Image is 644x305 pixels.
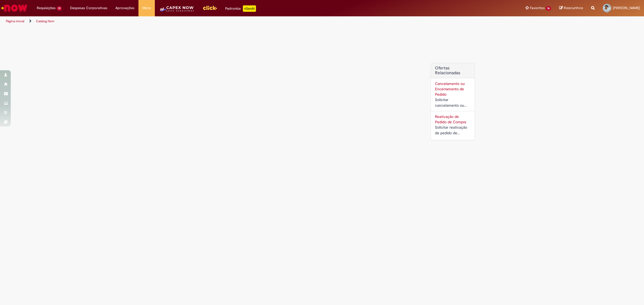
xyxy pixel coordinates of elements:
[530,5,545,11] span: Favoritos
[225,5,256,12] div: Padroniza
[435,81,465,97] a: Cancelamento ou Encerramento de Pedido
[431,63,475,140] div: Ofertas Relacionadas
[6,19,24,23] a: Página inicial
[159,5,195,16] img: CapexLogo5.png
[546,6,551,11] span: 16
[564,5,583,10] span: Rascunhos
[37,5,56,11] span: Requisições
[243,5,256,12] p: +GenAi
[435,114,466,124] a: Reativação de Pedido de Compra
[115,5,134,11] span: Aprovações
[4,16,425,26] ul: Trilhas de página
[435,66,471,75] h2: Ofertas Relacionadas
[70,5,107,11] span: Despesas Corporativas
[1,3,28,13] img: ServiceNow
[57,6,62,11] span: 19
[435,125,471,136] div: Solicitar reativação de pedido de compra cancelado ou bloqueado.
[435,97,471,108] div: Solicitar cancelamento ou encerramento de Pedido.
[203,4,217,12] img: click_logo_yellow_360x200.png
[36,19,54,23] a: Catalog Item
[142,5,151,11] span: More
[559,6,583,11] a: Rascunhos
[613,6,640,10] span: [PERSON_NAME]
